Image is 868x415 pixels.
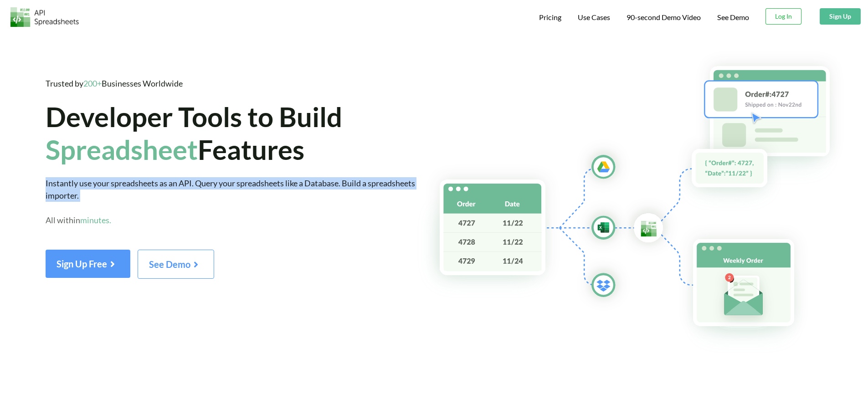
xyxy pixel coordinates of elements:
span: Instantly use your spreadsheets as an API. Query your spreadsheets like a Database. Build a sprea... [46,178,415,225]
button: Sign Up Free [46,250,130,278]
span: 200+ [83,78,102,88]
img: Logo.png [10,7,79,27]
img: Hero Spreadsheet Flow [416,50,868,354]
span: Developer Tools to Build Features [46,100,342,166]
button: Log In [765,8,801,25]
span: Use Cases [578,13,610,21]
span: Spreadsheet [46,133,198,166]
span: See Demo [149,259,203,270]
span: minutes. [80,215,111,225]
span: Sign Up Free [56,258,119,269]
span: 90-second Demo Video [627,14,701,21]
button: See Demo [138,250,214,279]
a: See Demo [138,262,214,270]
button: Sign Up [820,8,861,25]
span: Trusted by Businesses Worldwide [46,78,183,88]
a: See Demo [717,13,749,22]
span: Pricing [539,13,561,21]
